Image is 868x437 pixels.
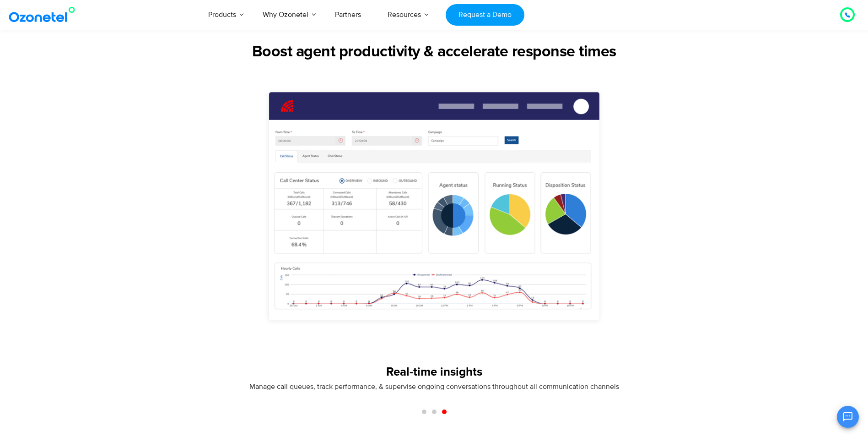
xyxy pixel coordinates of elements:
h2: Boost agent productivity & accelerate response times [114,43,755,61]
div: 3 / 3 [205,75,663,401]
span: Go to slide 3 [442,410,447,414]
strong: Real-time insights [386,366,482,378]
span: Go to slide 1 [422,410,426,414]
div: Slides [205,75,663,420]
button: Open chat [837,406,859,428]
span: Manage call queues, track performance, & supervise ongoing conversations throughout all communica... [215,381,654,392]
img: <strong>Real-time insights</strong> [215,84,654,357]
a: Request a Demo [446,4,524,26]
span: Go to slide 2 [432,410,437,414]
